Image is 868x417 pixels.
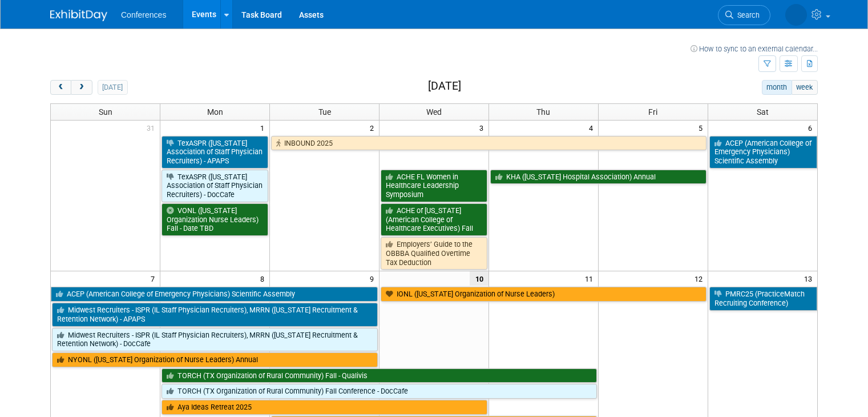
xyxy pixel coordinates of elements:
span: Conferences [121,10,166,19]
span: 3 [478,121,488,135]
h2: [DATE] [428,80,461,93]
span: Sun [99,107,112,117]
a: ACEP (American College of Emergency Physicians) Scientific Assembly [709,136,817,169]
span: Mon [207,107,223,117]
span: 8 [259,271,269,286]
a: KHA ([US_STATE] Hospital Association) Annual [490,170,706,185]
span: 10 [470,271,488,286]
a: TexASPR ([US_STATE] Association of Staff Physician Recruiters) - APAPS [162,136,268,169]
a: VONL ([US_STATE] Organization Nurse Leaders) Fall - Date TBD [162,203,268,236]
span: 5 [697,121,708,135]
a: Aya Ideas Retreat 2025 [162,400,487,415]
a: Midwest Recruiters - ISPR (IL Staff Physician Recruiters), MRRN ([US_STATE] Recruitment & Retenti... [52,328,378,351]
span: Tue [318,107,331,117]
a: TexASPR ([US_STATE] Association of Staff Physician Recruiters) - DocCafe [162,170,268,202]
a: INBOUND 2025 [271,136,706,151]
button: month [762,80,792,95]
a: Search [718,5,770,25]
span: Search [733,11,760,19]
button: prev [50,80,71,95]
a: ACEP (American College of Emergency Physicians) Scientific Assembly [51,287,378,302]
a: PMRC25 (PracticeMatch Recruiting Conference) [709,287,817,310]
span: 6 [807,121,817,135]
img: ExhibitDay [50,10,107,21]
span: 13 [803,271,817,286]
button: [DATE] [98,80,128,95]
a: ACHE FL Women in Healthcare Leadership Symposium [381,170,487,202]
span: Fri [648,107,657,117]
a: TORCH (TX Organization of Rural Community) Fall Conference - DocCafe [162,384,596,399]
button: next [71,80,92,95]
img: Sara Magnuson [785,4,807,26]
span: Thu [536,107,550,117]
span: 31 [146,121,160,135]
a: NYONL ([US_STATE] Organization of Nurse Leaders) Annual [52,352,378,367]
span: 1 [259,121,269,135]
span: 11 [584,271,598,286]
a: IONL ([US_STATE] Organization of Nurse Leaders) [381,287,706,302]
button: week [792,80,818,95]
span: Sat [757,107,769,117]
span: 9 [369,271,379,286]
span: 12 [693,271,708,286]
a: How to sync to an external calendar... [691,45,818,53]
a: Midwest Recruiters - ISPR (IL Staff Physician Recruiters), MRRN ([US_STATE] Recruitment & Retenti... [52,303,378,326]
span: 7 [150,271,160,286]
a: TORCH (TX Organization of Rural Community) Fall - Qualivis [162,368,596,383]
span: 2 [369,121,379,135]
a: Employers’ Guide to the OBBBA Qualified Overtime Tax Deduction [381,237,487,270]
a: ACHE of [US_STATE] (American College of Healthcare Executives) Fall [381,203,487,236]
span: 4 [588,121,598,135]
span: Wed [426,107,442,117]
